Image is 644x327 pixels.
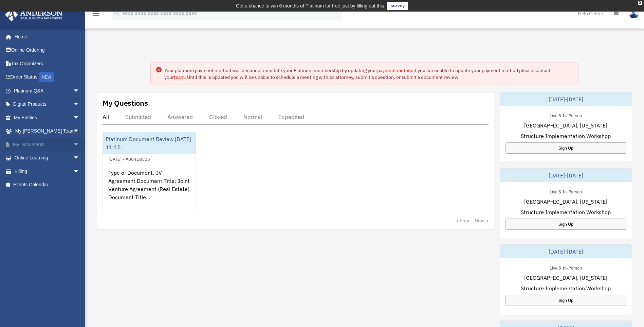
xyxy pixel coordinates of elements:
[92,10,100,18] i: menu
[5,30,87,44] a: Home
[5,98,90,111] a: Digital Productsarrow_drop_down
[5,151,90,165] a: Online Learningarrow_drop_down
[524,274,607,282] span: [GEOGRAPHIC_DATA], [US_STATE]
[505,142,626,154] a: Sign Up
[500,169,632,182] div: [DATE]-[DATE]
[5,178,90,192] a: Events Calendar
[544,111,587,119] div: Live & In-Person
[125,114,151,120] div: Submitted
[92,12,100,18] a: menu
[39,72,54,82] div: NEW
[629,8,639,18] img: User Pic
[387,2,408,10] a: survey
[73,124,87,138] span: arrow_drop_down
[5,84,90,98] a: Platinum Q&Aarrow_drop_down
[103,114,109,120] div: All
[500,245,632,258] div: [DATE]-[DATE]
[3,8,65,21] img: Anderson Advisors Platinum Portal
[521,284,611,292] span: Structure Implementation Workshop
[103,163,196,216] div: Type of Document: JV Agreement Document Title: Joint Venture Agreement (Real Estate) Document Tit...
[278,114,304,120] div: Expedited
[73,138,87,152] span: arrow_drop_down
[73,151,87,165] span: arrow_drop_down
[5,138,90,151] a: My Documentsarrow_drop_down
[5,70,90,84] a: Order StatusNEW
[103,132,196,210] a: Platinum Document Review [DATE] 11:15[DATE] - #00418506Type of Document: JV Agreement Document Ti...
[5,165,90,178] a: Billingarrow_drop_down
[73,111,87,125] span: arrow_drop_down
[544,188,587,195] div: Live & In-Person
[524,197,607,206] span: [GEOGRAPHIC_DATA], [US_STATE]
[500,92,632,106] div: [DATE]-[DATE]
[103,155,155,162] div: [DATE] - #00418506
[638,1,642,5] div: close
[103,132,196,154] div: Platinum Document Review [DATE] 11:15
[174,74,185,80] a: team
[113,9,121,17] i: search
[73,98,87,111] span: arrow_drop_down
[5,111,90,124] a: My Entitiesarrow_drop_down
[521,132,611,140] span: Structure Implementation Workshop
[524,121,607,130] span: [GEOGRAPHIC_DATA], [US_STATE]
[209,114,227,120] div: Closed
[544,264,587,271] div: Live & In-Person
[377,67,413,73] a: payment method
[5,57,90,70] a: Tax Organizers
[236,2,384,10] div: Get a chance to win 6 months of Platinum for free just by filling out this
[505,295,626,306] a: Sign Up
[167,114,193,120] div: Answered
[505,219,626,230] a: Sign Up
[73,165,87,178] span: arrow_drop_down
[73,84,87,98] span: arrow_drop_down
[5,44,90,57] a: Online Ordering
[521,208,611,216] span: Structure Implementation Workshop
[103,98,148,108] div: My Questions
[243,114,262,120] div: Normal
[5,124,90,138] a: My [PERSON_NAME] Teamarrow_drop_down
[164,67,573,81] div: Your platinum payment method was declined, reinstate your Platinum membership by updating your if...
